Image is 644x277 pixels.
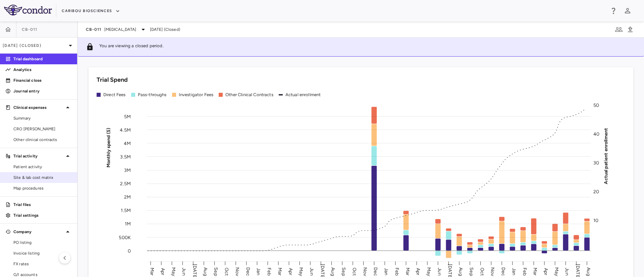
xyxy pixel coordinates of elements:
[120,181,131,187] tspan: 2.5M
[3,43,66,49] p: [DATE] (Closed)
[106,128,111,167] tspan: Monthly spend ($)
[603,128,609,184] tspan: Actual patient enrollment
[213,267,219,276] text: Sep
[13,153,64,159] p: Trial activity
[554,267,559,276] text: May
[120,154,131,159] tspan: 3.5M
[266,267,272,275] text: Feb
[86,27,102,32] span: CB-011
[362,267,368,276] text: Nov
[13,77,72,83] p: Financial close
[149,267,155,275] text: Mar
[469,267,474,276] text: Sep
[13,239,72,246] span: PO listing
[124,140,131,146] tspan: 4M
[13,212,72,218] p: Trial settings
[13,88,72,94] p: Journal entry
[383,268,389,275] text: Jan
[593,160,599,165] tspan: 30
[394,267,400,275] text: Feb
[124,114,131,119] tspan: 5M
[125,221,131,227] tspan: 1M
[4,5,52,15] img: logo-full-SnFGN8VE.png
[564,268,570,275] text: Jun
[13,105,64,111] p: Clinical expenses
[458,267,464,276] text: Aug
[593,131,599,137] tspan: 40
[426,267,432,276] text: May
[179,92,214,98] div: Investigator Fees
[120,127,131,133] tspan: 4.5M
[330,267,336,276] text: Aug
[97,75,128,84] h6: Trial Spend
[13,126,72,132] span: CRO [PERSON_NAME]
[298,267,304,276] text: May
[245,267,251,276] text: Dec
[13,115,72,121] span: Summary
[341,267,346,276] text: Sep
[150,26,180,32] span: [DATE] (Closed)
[13,229,64,235] p: Company
[104,26,137,32] span: [MEDICAL_DATA]
[479,267,485,275] text: Oct
[586,267,591,276] text: Aug
[256,268,261,275] text: Jan
[128,248,131,254] tspan: 0
[99,43,164,51] p: You are viewing a closed period.
[373,267,378,276] text: Dec
[490,267,495,276] text: Nov
[119,234,131,240] tspan: 500K
[13,185,72,191] span: Map procedures
[13,67,72,73] p: Analytics
[124,194,131,200] tspan: 2M
[13,261,72,267] span: FX rates
[288,268,293,275] text: Apr
[532,267,538,275] text: Mar
[13,56,72,62] p: Trial dashboard
[22,27,38,32] span: CB-011
[13,175,72,181] span: Site & lab cost matrix
[352,267,357,275] text: Oct
[405,267,411,275] text: Mar
[224,267,229,275] text: Oct
[593,102,599,108] tspan: 50
[511,268,517,275] text: Jan
[285,92,321,98] div: Actual enrollment
[593,189,599,194] tspan: 20
[13,250,72,256] span: Invoice listing
[234,267,240,276] text: Nov
[593,217,598,223] tspan: 10
[543,268,549,275] text: Apr
[171,267,176,276] text: May
[138,92,167,98] div: Pass-throughs
[121,208,131,213] tspan: 1.5M
[62,6,120,16] button: Caribou Biosciences
[160,268,166,275] text: Apr
[437,268,442,275] text: Jun
[203,267,208,276] text: Aug
[124,167,131,173] tspan: 3M
[181,268,187,275] text: Jun
[500,267,506,276] text: Dec
[522,267,528,275] text: Feb
[13,202,72,208] p: Trial files
[415,268,421,275] text: Apr
[225,92,273,98] div: Other Clinical Contracts
[277,267,283,275] text: Mar
[103,92,126,98] div: Direct Fees
[309,268,315,275] text: Jun
[13,164,72,170] span: Patient activity
[13,137,72,143] span: Other clinical contracts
